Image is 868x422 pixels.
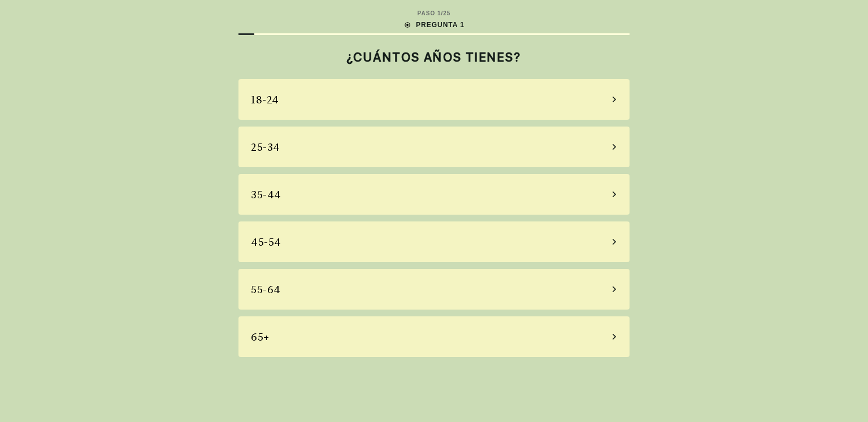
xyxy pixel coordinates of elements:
h2: ¿CUÁNTOS AÑOS TIENES? [238,50,630,64]
div: 25-34 [251,140,280,155]
div: PREGUNTA 1 [403,20,465,30]
div: PASO 1 / 25 [418,9,451,18]
div: 65+ [251,329,270,345]
div: 55-64 [251,282,281,297]
div: 18-24 [251,92,279,107]
div: 35-44 [251,187,281,202]
div: 45-54 [251,234,281,250]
